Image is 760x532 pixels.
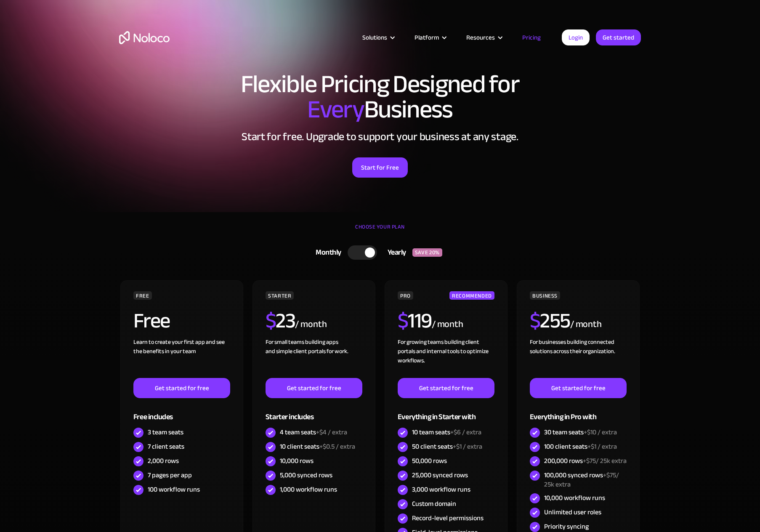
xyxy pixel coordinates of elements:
[307,86,364,133] span: Every
[280,471,332,480] div: 5,000 synced rows
[352,32,404,43] div: Solutions
[544,471,627,489] div: 100,000 synced rows
[148,485,200,494] div: 100 workflow runs
[119,72,641,122] h1: Flexible Pricing Designed for Business
[119,221,641,242] div: CHOOSE YOUR PLAN
[530,291,560,300] div: BUSINESS
[596,29,641,45] a: Get started
[412,442,482,451] div: 50 client seats
[530,398,627,426] div: Everything in Pro with
[280,456,314,465] div: 10,000 rows
[148,471,192,480] div: 7 pages per app
[305,246,348,259] div: Monthly
[398,378,494,398] a: Get started for free
[133,291,152,300] div: FREE
[456,32,512,43] div: Resources
[412,471,468,480] div: 25,000 synced rows
[398,338,494,378] div: For growing teams building client portals and internal tools to optimize workflows.
[412,513,484,523] div: Record-level permissions
[280,485,337,494] div: 1,000 workflow runs
[266,398,362,426] div: Starter includes
[133,398,230,426] div: Free includes
[133,310,170,331] h2: Free
[412,456,447,465] div: 50,000 rows
[266,338,362,378] div: For small teams building apps and simple client portals for work. ‍
[266,378,362,398] a: Get started for free
[415,32,439,43] div: Platform
[466,32,495,43] div: Resources
[404,32,456,43] div: Platform
[544,456,627,465] div: 200,000 rows
[544,469,619,491] span: +$75/ 25k extra
[584,426,617,439] span: +$10 / extra
[352,157,408,178] a: Start for Free
[583,455,627,467] span: +$75/ 25k extra
[512,32,551,43] a: Pricing
[119,130,641,143] h2: Start for free. Upgrade to support your business at any stage.
[133,378,230,398] a: Get started for free
[148,428,183,437] div: 3 team seats
[295,318,327,331] div: / month
[449,291,494,300] div: RECOMMENDED
[398,301,408,340] span: $
[432,318,463,331] div: / month
[280,442,355,451] div: 10 client seats
[544,508,601,517] div: Unlimited user roles
[530,310,570,331] h2: 255
[562,29,590,45] a: Login
[412,248,442,257] div: SAVE 20%
[148,442,184,451] div: 7 client seats
[266,291,294,300] div: STARTER
[544,428,617,437] div: 30 team seats
[280,428,347,437] div: 4 team seats
[319,440,355,453] span: +$0.5 / extra
[119,31,170,44] a: home
[398,398,494,426] div: Everything in Starter with
[377,246,412,259] div: Yearly
[450,426,481,439] span: +$6 / extra
[544,442,617,451] div: 100 client seats
[544,493,605,503] div: 10,000 workflow runs
[266,310,295,331] h2: 23
[453,440,482,453] span: +$1 / extra
[148,456,179,465] div: 2,000 rows
[412,428,481,437] div: 10 team seats
[362,32,387,43] div: Solutions
[398,310,432,331] h2: 119
[530,378,627,398] a: Get started for free
[412,485,470,494] div: 3,000 workflow runs
[133,338,230,378] div: Learn to create your first app and see the benefits in your team ‍
[530,301,540,340] span: $
[412,499,456,508] div: Custom domain
[530,338,627,378] div: For businesses building connected solutions across their organization. ‍
[398,291,413,300] div: PRO
[266,301,276,340] span: $
[544,522,589,531] div: Priority syncing
[587,440,617,453] span: +$1 / extra
[570,318,602,331] div: / month
[316,426,347,439] span: +$4 / extra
